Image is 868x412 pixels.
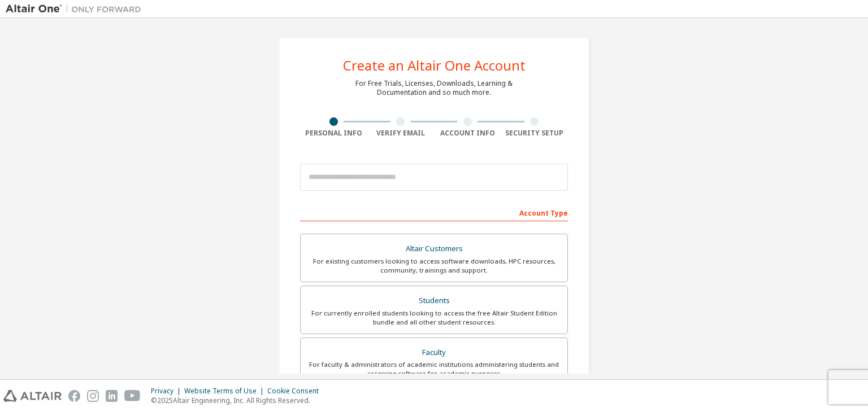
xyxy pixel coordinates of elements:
[307,293,561,309] div: Students
[151,396,325,405] p: © 2025 Altair Engineering, Inc. All Rights Reserved.
[307,360,561,378] div: For faculty & administrators of academic institutions administering students and accessing softwa...
[106,390,118,402] img: linkedin.svg
[300,129,367,138] div: Personal Info
[434,129,501,138] div: Account Info
[6,3,147,15] img: Altair One
[307,257,561,275] div: For existing customers looking to access software downloads, HPC resources, community, trainings ...
[3,390,62,402] img: altair_logo.svg
[184,387,267,396] div: Website Terms of Use
[367,129,435,138] div: Verify Email
[307,241,561,257] div: Altair Customers
[124,390,141,402] img: youtube.svg
[87,390,99,402] img: instagram.svg
[307,345,561,361] div: Faculty
[300,203,568,221] div: Account Type
[68,390,80,402] img: facebook.svg
[501,129,568,138] div: Security Setup
[151,387,184,396] div: Privacy
[343,59,526,72] div: Create an Altair One Account
[267,387,325,396] div: Cookie Consent
[355,79,513,97] div: For Free Trials, Licenses, Downloads, Learning & Documentation and so much more.
[307,309,561,327] div: For currently enrolled students looking to access the free Altair Student Edition bundle and all ...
